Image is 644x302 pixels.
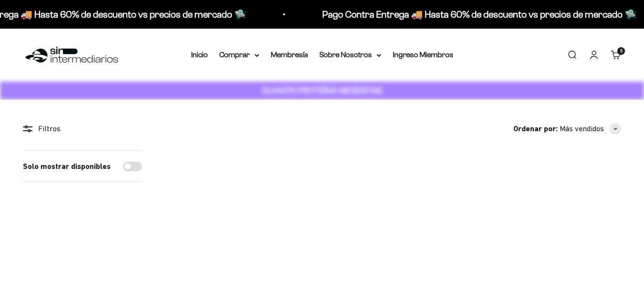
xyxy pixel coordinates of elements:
[191,51,208,59] a: Inicio
[560,123,621,135] button: Más vendidos
[319,49,381,61] summary: Sobre Nosotros
[262,85,382,95] strong: CUANTA PROTEÍNA NECESITAS
[560,123,604,135] span: Más vendidos
[620,49,623,53] span: 5
[23,123,142,135] div: Filtros
[271,51,308,59] a: Membresía
[393,51,453,59] a: Ingreso Miembros
[513,123,558,135] span: Ordenar por:
[23,160,111,173] label: Solo mostrar disponibles
[219,49,259,61] summary: Comprar
[305,7,619,22] p: Pago Contra Entrega 🚚 Hasta 60% de descuento vs precios de mercado 🛸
